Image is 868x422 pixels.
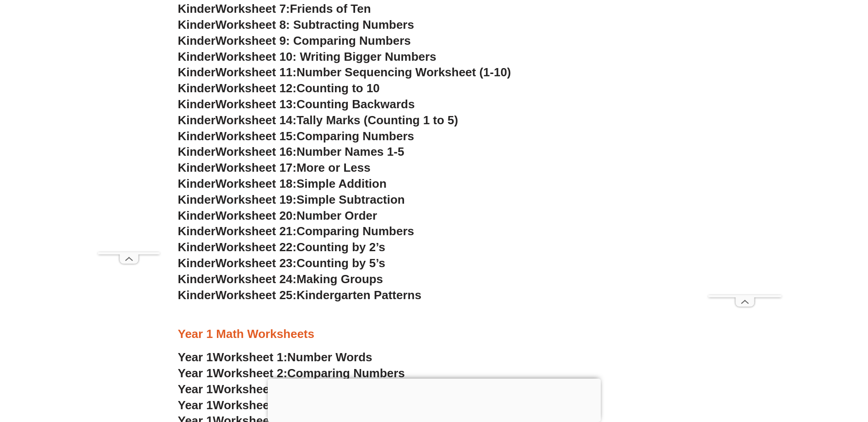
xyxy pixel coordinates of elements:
span: Kinder [178,113,216,127]
h3: Year 1 Math Worksheets [178,327,690,342]
a: Year 1Worksheet 3:Number Pattern [178,382,377,396]
iframe: Advertisement [98,21,160,252]
span: Number Names 1-5 [297,145,404,158]
span: Kinder [178,209,216,222]
span: Worksheet 8: Subtracting Numbers [216,18,414,32]
a: Year 1Worksheet 1:Number Words [178,350,372,364]
span: Worksheet 10: Writing Bigger Numbers [216,50,437,63]
span: Kinder [178,161,216,174]
span: Number Sequencing Worksheet (1-10) [297,65,511,79]
span: Friends of Ten [290,2,371,16]
span: Worksheet 22: [216,240,297,254]
span: Kinder [178,272,216,286]
span: Kinder [178,18,216,32]
span: Worksheet 16: [216,145,297,158]
a: Year 1Worksheet 2:Comparing Numbers [178,366,405,380]
span: Kinder [178,129,216,143]
span: Making Groups [297,272,383,286]
span: Kinder [178,97,216,111]
span: Comparing Numbers [297,224,414,238]
span: Worksheet 12: [216,81,297,95]
span: Worksheet 23: [216,256,297,270]
span: Worksheet 1: [213,350,287,364]
span: Worksheet 15: [216,129,297,143]
span: Kindergarten Patterns [297,288,421,302]
span: Kinder [178,193,216,206]
span: Kinder [178,50,216,63]
span: Kinder [178,177,216,190]
a: Year 1Worksheet 4:Place Value [178,398,353,412]
a: KinderWorksheet 9: Comparing Numbers [178,34,411,47]
span: Kinder [178,256,216,270]
span: Worksheet 24: [216,272,297,286]
span: Worksheet 11: [216,65,297,79]
iframe: Advertisement [268,379,601,420]
span: Kinder [178,81,216,95]
span: Comparing Numbers [297,129,414,143]
span: Worksheet 13: [216,97,297,111]
span: Number Words [287,350,372,364]
span: Worksheet 25: [216,288,297,302]
span: Worksheet 2: [213,366,287,380]
span: Kinder [178,288,216,302]
span: Worksheet 14: [216,113,297,127]
iframe: Chat Widget [822,378,868,422]
span: Counting by 2’s [297,240,385,254]
span: Counting by 5’s [297,256,385,270]
span: Comparing Numbers [287,366,405,380]
span: Kinder [178,240,216,254]
a: KinderWorksheet 8: Subtracting Numbers [178,18,414,32]
span: Worksheet 7: [216,2,290,16]
span: Kinder [178,224,216,238]
span: Worksheet 20: [216,209,297,222]
span: Worksheet 21: [216,224,297,238]
span: Simple Subtraction [297,193,405,206]
span: Kinder [178,145,216,158]
span: Counting to 10 [297,81,380,95]
span: Worksheet 19: [216,193,297,206]
span: Worksheet 18: [216,177,297,190]
a: KinderWorksheet 10: Writing Bigger Numbers [178,50,437,63]
iframe: Advertisement [708,21,782,295]
span: Worksheet 9: Comparing Numbers [216,34,411,47]
span: Counting Backwards [297,97,415,111]
span: Kinder [178,34,216,47]
span: Simple Addition [297,177,387,190]
span: Worksheet 3: [213,382,287,396]
span: Number Order [297,209,377,222]
span: Worksheet 17: [216,161,297,174]
span: Kinder [178,2,216,16]
span: Tally Marks (Counting 1 to 5) [297,113,458,127]
span: Worksheet 4: [213,398,287,412]
span: Kinder [178,65,216,79]
a: KinderWorksheet 7:Friends of Ten [178,2,371,16]
span: More or Less [297,161,371,174]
